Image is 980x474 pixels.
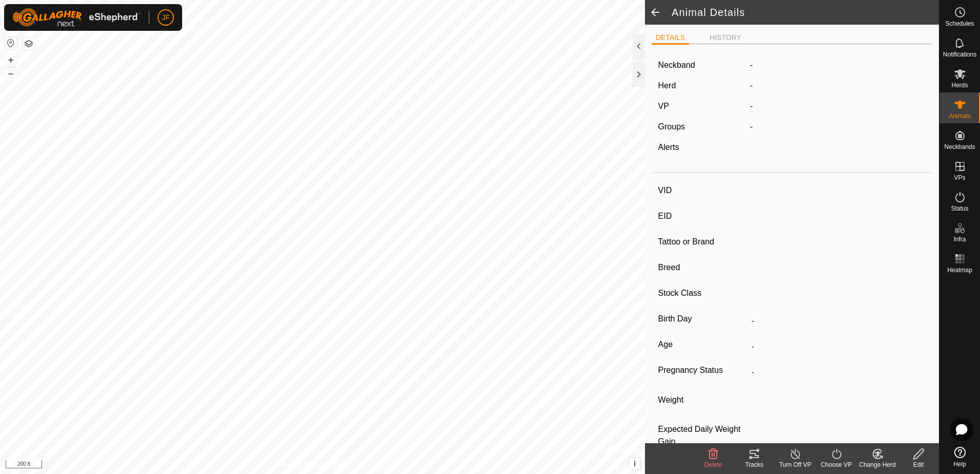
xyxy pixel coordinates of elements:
label: Breed [658,261,748,274]
span: - [750,81,753,90]
div: Change Herd [857,460,898,469]
label: VP [658,102,669,110]
span: Animals [949,113,971,119]
button: Reset Map [5,37,17,49]
img: Gallagher Logo [12,8,141,27]
div: - [746,121,930,133]
span: Notifications [943,51,976,58]
span: i [634,459,636,468]
a: Contact Us [332,461,363,470]
a: Privacy Policy [282,461,320,470]
label: Birth Day [658,312,748,326]
span: Schedules [945,21,974,27]
span: Herds [951,82,968,88]
div: Tracks [734,460,775,469]
li: HISTORY [705,32,746,43]
label: Pregnancy Status [658,364,748,377]
button: Map Layers [23,37,35,50]
label: Neckband [658,59,695,71]
app-display-virtual-paddock-transition: - [750,102,753,110]
span: Help [953,461,966,467]
div: Edit [898,460,939,469]
label: Stock Class [658,287,748,300]
span: Status [951,205,968,212]
label: Groups [658,122,685,131]
h2: Animal Details [672,6,939,18]
span: Infra [953,236,966,242]
span: Heatmap [947,267,972,273]
label: Age [658,338,748,351]
label: EID [658,210,748,223]
button: i [629,458,640,469]
li: DETAILS [652,32,689,45]
div: Choose VP [816,460,857,469]
button: + [5,54,17,66]
label: Tattoo or Brand [658,235,748,249]
div: Turn Off VP [775,460,816,469]
label: Weight [658,389,748,411]
label: VID [658,184,748,197]
span: JF [162,12,170,23]
span: Delete [704,461,722,468]
a: Help [939,443,980,471]
span: VPs [954,175,965,181]
button: – [5,67,17,80]
label: Expected Daily Weight Gain [658,423,748,448]
span: Neckbands [944,144,975,150]
label: - [750,59,753,71]
label: Herd [658,81,676,90]
label: Alerts [658,143,679,151]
